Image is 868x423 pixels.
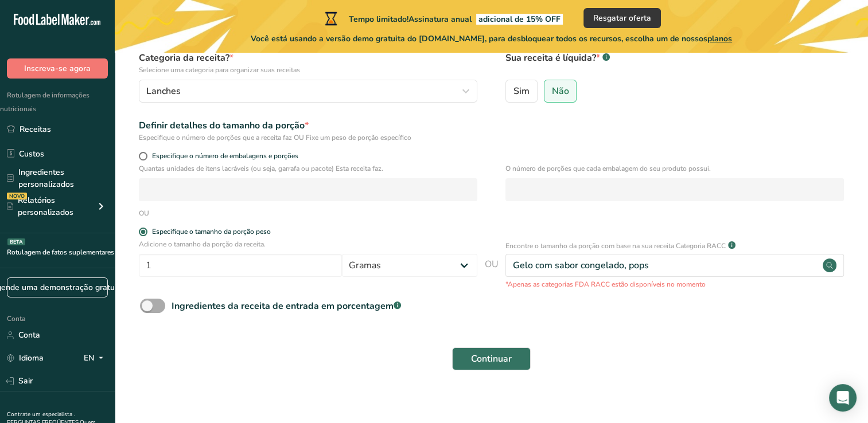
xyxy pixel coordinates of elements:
div: Especifique o número de porções que a receita faz OU Fixe um peso de porção específico [139,132,477,143]
font: Sair [18,375,33,387]
font: EN [84,352,94,364]
font: Custos [19,148,44,160]
button: Resgatar oferta [583,8,661,28]
button: Lanches [139,80,477,103]
p: Adicione o tamanho da porção da receita. [139,239,477,249]
span: Resgatar oferta [593,12,651,24]
font: Definir detalhes do tamanho da porção [139,119,305,132]
button: Continuar [452,347,531,370]
p: *Apenas as categorias FDA RACC estão disponíveis no momento [505,279,844,289]
span: adicional de 15% OFF [476,14,563,25]
span: Inscreva-se agora [24,62,91,75]
font: Tempo limitado! [349,14,565,25]
font: Receitas [20,123,51,135]
span: OU [485,257,499,289]
p: Quantas unidades de itens lacráveis (ou seja, garrafa ou pacote) Esta receita faz. [139,163,477,174]
font: Conta [18,329,40,341]
font: Ingredientes personalizados [18,166,108,190]
a: Agende uma demonstração gratuita [7,277,108,297]
font: Idioma [19,352,44,364]
span: Sim [513,85,530,97]
span: Especifique o número de embalagens e porções [147,152,298,160]
div: OU [139,208,149,218]
div: Abra o Intercom Messenger [829,384,857,412]
a: Contrate um especialista . [7,410,75,418]
div: BETA [7,238,25,245]
div: NOVO [7,193,27,199]
input: Digite o tamanho da sua porção aqui [139,254,342,277]
span: Não [551,85,569,97]
span: Lanches [146,84,181,98]
p: O número de porções que cada embalagem do seu produto possui. [505,163,844,174]
font: Categoria da receita? [139,52,229,64]
p: Selecione uma categoria para organizar suas receitas [139,65,477,75]
div: Especifique o tamanho da porção peso [152,228,271,236]
span: Continuar [471,352,512,366]
span: planos [707,33,732,44]
font: Ingredientes da receita de entrada em porcentagem [172,300,394,312]
font: Você está usando a versão demo gratuita do [DOMAIN_NAME], para desbloquear todos os recursos, esc... [251,33,732,44]
font: Rotulagem de fatos suplementares [7,247,114,257]
p: Encontre o tamanho da porção com base na sua receita Categoria RACC [505,241,726,251]
font: Sua receita é líquida? [505,52,596,64]
span: Assinatura anual [408,14,472,25]
button: Inscreva-se agora [7,58,108,79]
div: Gelo com sabor congelado, pops [513,258,649,272]
font: Relatórios personalizados [18,194,94,218]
